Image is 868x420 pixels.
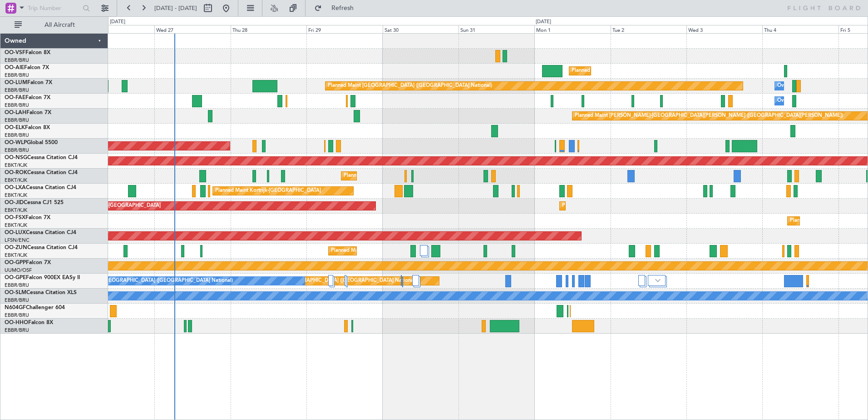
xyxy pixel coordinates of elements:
[5,140,27,145] span: OO-WLP
[5,177,27,184] a: EBKT/KJK
[5,260,26,265] span: OO-GPP
[562,199,668,213] div: Planned Maint Kortrijk-[GEOGRAPHIC_DATA]
[5,320,53,325] a: OO-HHOFalcon 8X
[5,320,28,325] span: OO-HHO
[344,169,449,183] div: Planned Maint Kortrijk-[GEOGRAPHIC_DATA]
[5,200,24,205] span: OO-JID
[5,95,50,100] a: OO-FAEFalcon 7X
[231,25,306,33] div: Thu 28
[5,80,52,85] a: OO-LUMFalcon 7X
[5,290,77,295] a: OO-SLMCessna Citation XLS
[686,25,762,33] div: Wed 3
[5,50,25,55] span: OO-VSF
[215,184,321,198] div: Planned Maint Kortrijk-[GEOGRAPHIC_DATA]
[5,282,29,289] a: EBBR/BRU
[5,65,49,70] a: OO-AIEFalcon 7X
[5,125,50,130] a: OO-ELKFalcon 8X
[5,260,51,265] a: OO-GPPFalcon 7X
[5,192,27,199] a: EBKT/KJK
[5,215,25,220] span: OO-FSX
[5,80,27,85] span: OO-LUM
[5,72,29,79] a: EBBR/BRU
[5,147,29,154] a: EBBR/BRU
[5,275,80,280] a: OO-GPEFalcon 900EX EASy II
[5,170,27,175] span: OO-ROK
[5,50,50,55] a: OO-VSFFalcon 8X
[5,170,78,175] a: OO-ROKCessna Citation CJ4
[5,57,29,64] a: EBBR/BRU
[575,109,843,123] div: Planned Maint [PERSON_NAME]-[GEOGRAPHIC_DATA][PERSON_NAME] ([GEOGRAPHIC_DATA][PERSON_NAME])
[154,4,197,12] span: [DATE] - [DATE]
[611,25,686,33] div: Tue 2
[5,200,64,205] a: OO-JIDCessna CJ1 525
[655,279,661,282] img: arrow-gray.svg
[154,25,230,33] div: Wed 27
[5,245,78,250] a: OO-ZUNCessna Citation CJ4
[5,132,29,139] a: EBBR/BRU
[572,64,715,78] div: Planned Maint [GEOGRAPHIC_DATA] ([GEOGRAPHIC_DATA])
[5,87,29,94] a: EBBR/BRU
[534,25,610,33] div: Mon 1
[62,199,161,213] div: AOG Maint Kortrijk-[GEOGRAPHIC_DATA]
[5,252,27,259] a: EBKT/KJK
[5,162,27,169] a: EBKT/KJK
[5,125,25,130] span: OO-ELK
[110,18,125,26] div: [DATE]
[5,215,50,220] a: OO-FSXFalcon 7X
[331,244,437,258] div: Planned Maint Kortrijk-[GEOGRAPHIC_DATA]
[5,305,26,310] span: N604GF
[5,222,27,229] a: EBKT/KJK
[5,312,29,319] a: EBBR/BRU
[5,327,29,334] a: EBBR/BRU
[324,5,362,11] span: Refresh
[5,230,76,235] a: OO-LUXCessna Citation CJ4
[306,25,382,33] div: Fri 29
[5,155,78,160] a: OO-NSGCessna Citation CJ4
[383,25,459,33] div: Sat 30
[536,18,551,26] div: [DATE]
[5,102,29,109] a: EBBR/BRU
[28,1,80,15] input: Trip Number
[5,185,26,190] span: OO-LXA
[5,245,27,250] span: OO-ZUN
[762,25,838,33] div: Thu 4
[5,95,25,100] span: OO-FAE
[5,297,29,304] a: EBBR/BRU
[5,65,24,70] span: OO-AIE
[328,79,492,93] div: Planned Maint [GEOGRAPHIC_DATA] ([GEOGRAPHIC_DATA] National)
[5,155,27,160] span: OO-NSG
[5,230,26,235] span: OO-LUX
[5,290,26,295] span: OO-SLM
[5,117,29,124] a: EBBR/BRU
[5,207,27,214] a: EBKT/KJK
[24,22,96,28] span: All Aircraft
[5,110,51,115] a: OO-LAHFalcon 7X
[5,140,58,145] a: OO-WLPGlobal 5500
[459,25,534,33] div: Sun 31
[777,79,839,93] div: Owner Melsbroek Air Base
[5,110,26,115] span: OO-LAH
[5,305,65,310] a: N604GFChallenger 604
[5,237,30,244] a: LFSN/ENC
[5,185,76,190] a: OO-LXACessna Citation CJ4
[5,267,32,274] a: UUMO/OSF
[10,18,99,32] button: All Aircraft
[777,94,839,108] div: Owner Melsbroek Air Base
[5,275,26,280] span: OO-GPE
[81,274,233,288] div: No Crew [GEOGRAPHIC_DATA] ([GEOGRAPHIC_DATA] National)
[79,25,154,33] div: Tue 26
[310,1,365,15] button: Refresh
